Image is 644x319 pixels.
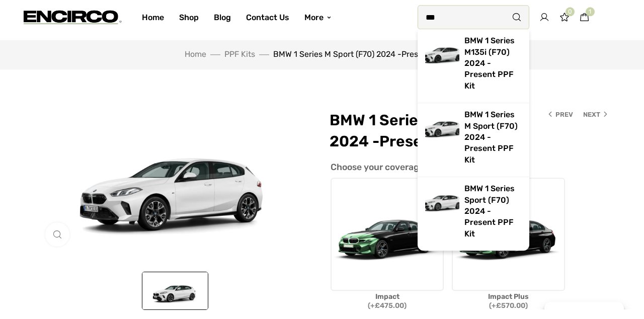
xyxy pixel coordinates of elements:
[273,59,459,68] span: BMW 1 Series M Sport (F70) 2024 -Present PPF Kit
[586,17,595,26] span: 1
[566,17,575,26] span: 0
[330,119,609,162] h1: BMW 1 Series M Sport (F70) 2024 -Present PPF Kit
[134,9,172,45] a: Home
[375,302,399,311] span: Impact
[20,12,122,42] img: encirco.com -
[547,118,573,130] a: Prev
[580,18,590,36] a: 1
[504,15,529,39] button: Search
[297,9,340,45] a: More
[559,24,570,33] a: 0
[331,169,608,185] p: Choose your coverage
[185,59,206,68] a: Home
[464,193,515,248] a: BMW 1 Series Sport (F70) 2024 -Present PPF Kit
[488,302,529,311] span: Impact Plus
[583,118,609,130] a: Next
[464,119,518,174] a: BMW 1 Series M Sport (F70) 2024 -Present PPF Kit
[464,45,515,100] a: BMW 1 Series M135i (F70) 2024 -Present PPF Kit
[206,9,238,45] a: Blog
[224,59,255,68] a: PPF Kits
[172,9,206,45] a: Shop
[238,9,297,45] a: Contact Us
[45,232,69,256] a: Click to enlarge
